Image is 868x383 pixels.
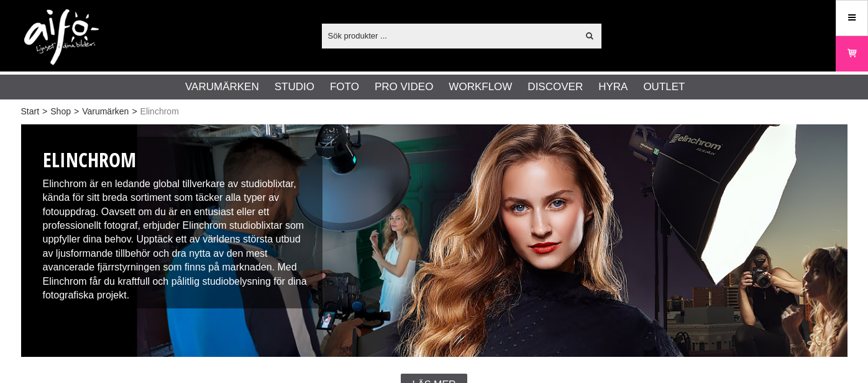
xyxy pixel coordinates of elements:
[375,79,433,95] a: Pro Video
[140,105,179,118] span: Elinchrom
[42,105,47,118] span: >
[50,105,71,118] a: Shop
[528,79,583,95] a: Discover
[185,79,259,95] a: Varumärken
[449,79,512,95] a: Workflow
[43,146,314,174] h1: Elinchrom
[643,79,685,95] a: Outlet
[330,79,359,95] a: Foto
[598,79,628,95] a: Hyra
[21,105,40,118] a: Start
[74,105,79,118] span: >
[21,124,847,357] img: Elinchrom Studioblixtar
[322,26,578,45] input: Sök produkter ...
[24,9,99,65] img: logo.png
[34,137,323,308] div: Elinchrom är en ledande global tillverkare av studioblixtar, kända för sitt breda sortiment som t...
[82,105,129,118] a: Varumärken
[275,79,314,95] a: Studio
[132,105,137,118] span: >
